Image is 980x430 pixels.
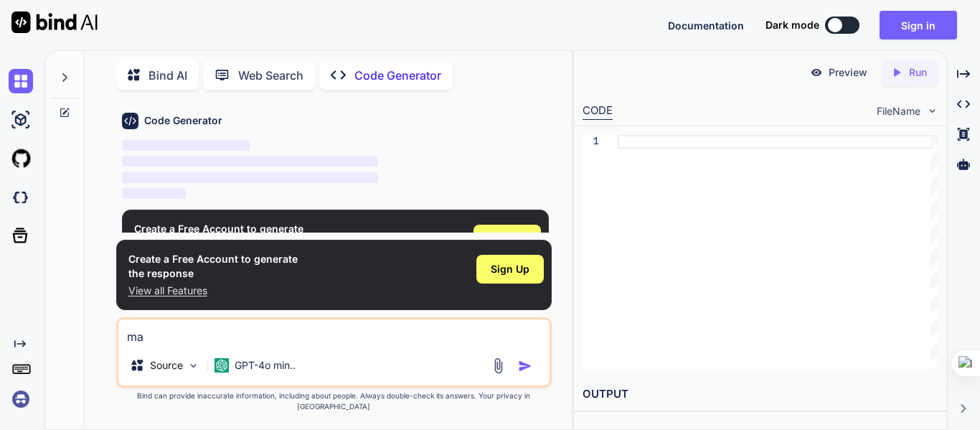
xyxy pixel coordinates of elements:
div: CODE [583,103,613,120]
span: FileName [877,104,920,118]
span: ‌ [122,156,378,167]
button: Documentation [668,18,744,33]
h2: OUTPUT [574,378,947,411]
img: signin [9,387,33,411]
span: ‌ [122,188,186,199]
span: Sign Up [488,232,527,246]
span: Sign Up [491,262,529,276]
textarea: m [118,319,550,345]
p: Preview [829,65,867,80]
span: ‌ [122,172,378,183]
span: ‌ [122,140,250,151]
span: Dark mode [765,18,819,32]
p: GPT-4o min.. [235,358,296,373]
img: ai-studio [9,108,33,132]
img: Bind AI [11,11,98,33]
img: chat [9,69,33,93]
p: Bind AI [149,67,187,84]
img: githubLight [9,146,33,171]
h1: Create a Free Account to generate the response [128,252,298,281]
img: chevron down [926,105,938,117]
p: Code Generator [354,67,441,84]
img: GPT-4o mini [215,358,229,373]
button: Sign in [880,11,957,39]
img: Pick Models [187,360,199,372]
h1: Create a Free Account to generate the response [134,222,303,251]
img: darkCloudIdeIcon [9,185,33,210]
p: Web Search [238,67,303,84]
img: attachment [490,357,507,374]
h6: Code Generator [144,113,222,128]
img: icon [518,359,532,373]
div: 1 [583,135,599,149]
span: Documentation [668,19,744,32]
p: Run [909,65,927,80]
p: Bind can provide inaccurate information, including about people. Always double-check its answers.... [116,391,552,412]
p: Source [150,358,183,373]
img: preview [810,66,823,79]
p: View all Features [128,284,298,298]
